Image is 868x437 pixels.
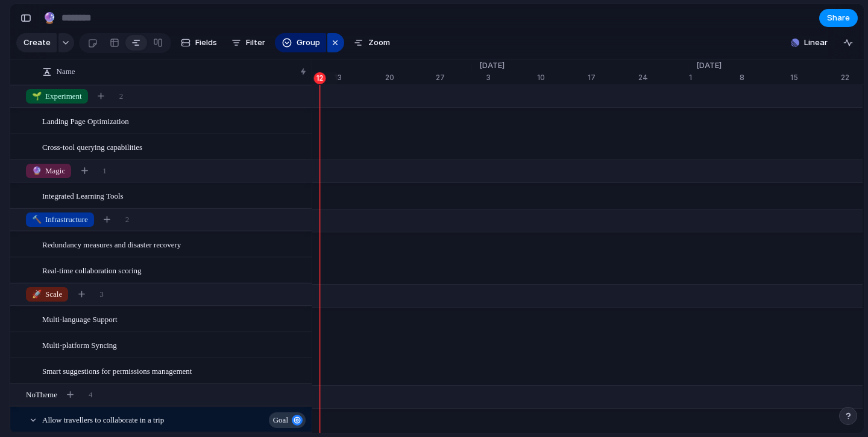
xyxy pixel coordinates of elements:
span: [DATE] [689,60,729,72]
span: Redundancy measures and disaster recovery [42,237,181,251]
span: Infrastructure [32,214,88,226]
button: Zoom [349,33,395,52]
span: Magic [32,165,65,177]
span: 🌱 [32,91,42,101]
span: 🔮 [32,166,42,175]
button: Create [16,33,57,52]
div: 27 [436,72,472,83]
div: 17 [588,72,638,83]
span: Zoom [368,37,390,49]
button: Share [819,9,858,27]
span: 2 [125,214,130,226]
span: 1 [102,165,107,177]
span: No Theme [26,389,57,401]
span: Landing Page Optimization [42,114,129,128]
span: Real-time collaboration scoring [42,263,142,277]
span: [DATE] [472,60,512,72]
span: Multi-platform Syncing [42,338,117,352]
div: 3 [486,72,537,83]
div: 8 [740,72,790,83]
span: Experiment [32,90,82,102]
span: Multi-language Support [42,312,118,326]
span: Filter [246,37,265,49]
div: 10 [537,72,588,83]
div: 13 [335,72,385,83]
span: 3 [99,288,104,300]
span: 🔨 [32,215,42,224]
button: goal [269,412,306,428]
span: 2 [119,90,124,102]
span: Cross-tool querying capabilities [42,140,142,153]
button: Filter [227,33,270,52]
span: Share [827,12,850,24]
button: 🔮 [40,8,59,28]
span: Smart suggestions for permissions management [42,364,192,377]
span: Allow travellers to collaborate in a trip [42,412,164,426]
div: 20 [385,72,436,83]
button: Group [275,33,326,52]
span: Create [24,37,51,49]
div: 🔮 [43,10,56,26]
span: 4 [89,389,93,401]
span: Scale [32,288,62,300]
div: 15 [790,72,841,83]
span: 🚀 [32,290,42,299]
button: Linear [786,34,832,52]
div: 1 [689,72,740,83]
span: goal [273,412,288,429]
span: Linear [804,37,828,49]
span: Fields [195,37,217,49]
span: Integrated Learning Tools [42,188,124,202]
div: 24 [638,72,689,83]
button: Fields [176,33,222,52]
span: Group [297,37,320,49]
